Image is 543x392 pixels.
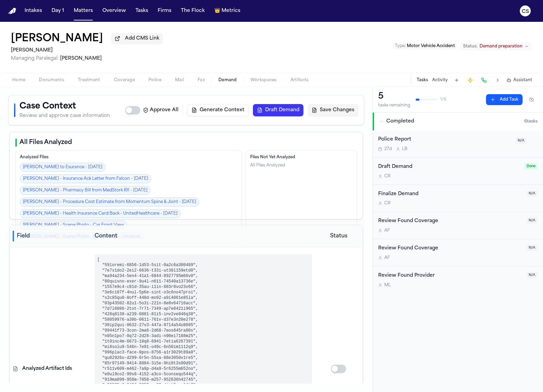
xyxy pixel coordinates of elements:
[100,5,129,17] button: Overview
[378,91,410,102] div: 5
[71,5,96,17] button: Matters
[373,239,543,266] div: Open task: Review Found Coverage
[527,217,538,224] span: N/A
[253,104,303,116] button: Draft Demand
[11,33,103,45] h1: [PERSON_NAME]
[20,174,151,183] a: [PERSON_NAME] - Insurance Ack Letter from Falcon - [DATE]
[11,33,103,45] button: Edit matter name
[378,163,520,171] div: Draft Demand
[373,185,543,212] div: Open task: Finalize Demand
[250,163,285,168] div: All Files Analyzed
[125,35,159,42] span: Add CMS Link
[395,44,406,48] span: Type :
[525,94,538,105] button: Hide completed tasks (⌘⇧H)
[13,231,89,242] div: Field
[486,94,523,105] button: Add Task
[432,77,448,83] button: Activity
[214,8,220,14] span: crown
[114,77,135,83] span: Coverage
[378,272,523,280] div: Review Found Provider
[460,42,532,50] button: Change status from Demand preparation
[384,146,392,152] span: 27d
[20,198,199,206] a: [PERSON_NAME] - Procedure Cost Estimate from Momentum Spine & Joint - [DATE]
[19,113,110,119] p: Review and approve case information
[20,209,181,218] a: [PERSON_NAME] - Health Insurance Card Back - UnitedHealthcare - [DATE]
[516,137,527,144] span: N/A
[143,107,178,114] label: Approve All
[155,5,174,17] button: Firms
[178,5,208,17] button: The Flock
[60,56,102,61] span: [PERSON_NAME]
[39,77,64,83] span: Documents
[384,255,390,261] span: A F
[466,75,475,85] button: Create Immediate Task
[522,9,529,14] text: CS
[20,221,127,230] a: [PERSON_NAME] - Scene Photo - Car Front View
[479,75,489,85] button: Make a Call
[315,225,362,247] th: Status
[373,212,543,239] div: Open task: Review Found Coverage
[480,44,523,49] span: Demand preparation
[290,77,309,83] span: Artifacts
[527,245,538,251] span: N/A
[198,77,205,83] span: Fax
[251,77,277,83] span: Workspaces
[212,5,243,17] button: crownMetrics
[373,266,543,293] div: Open task: Review Found Provider
[373,158,543,185] div: Open task: Draft Demand
[20,155,237,160] div: Analyzed Files
[111,33,163,44] button: Add CMS Link
[49,5,67,17] button: Day 1
[19,101,110,112] h1: Case Context
[463,44,477,49] span: Status:
[402,146,408,152] span: L B
[378,217,523,225] div: Review Found Coverage
[384,174,390,179] span: C R
[393,43,457,49] button: Edit Type: Motor Vehicle Accident
[308,104,358,116] button: Save Changes
[250,155,353,160] div: Files Not Yet Analyzed
[384,201,390,206] span: C R
[222,8,240,14] span: Metrics
[378,190,523,198] div: Finalize Demand
[527,190,538,197] span: N/A
[20,186,151,195] a: [PERSON_NAME] - Pharmacy Bill from MedStork RX - [DATE]
[378,103,410,108] div: tasks remaining
[22,365,72,372] span: Analyzed Artifact Ids
[92,225,315,247] th: Content
[440,97,446,102] span: 1 / 6
[378,245,523,252] div: Review Found Coverage
[386,118,414,125] span: Completed
[417,77,428,83] button: Tasks
[407,44,455,48] span: Motor Vehicle Accident
[78,77,100,83] span: Treatment
[384,282,391,288] span: M L
[513,77,532,83] span: Assistant
[384,228,390,233] span: A F
[218,77,237,83] span: Demand
[11,56,59,61] span: Managing Paralegal:
[378,136,512,144] div: Police Report
[175,77,184,83] span: Mail
[12,77,25,83] span: Home
[525,163,538,170] span: Done
[22,5,45,17] button: Intakes
[527,272,538,278] span: N/A
[20,163,105,172] a: [PERSON_NAME] to Esurance - [DATE]
[11,46,163,55] h2: [PERSON_NAME]
[452,75,461,85] button: Add Task
[148,77,161,83] span: Police
[373,113,543,130] button: Completed6tasks
[524,119,538,124] span: 6 task s
[19,138,72,147] h2: All Files Analyzed
[8,8,16,14] a: Home
[373,130,543,158] div: Open task: Police Report
[133,5,151,17] button: Tasks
